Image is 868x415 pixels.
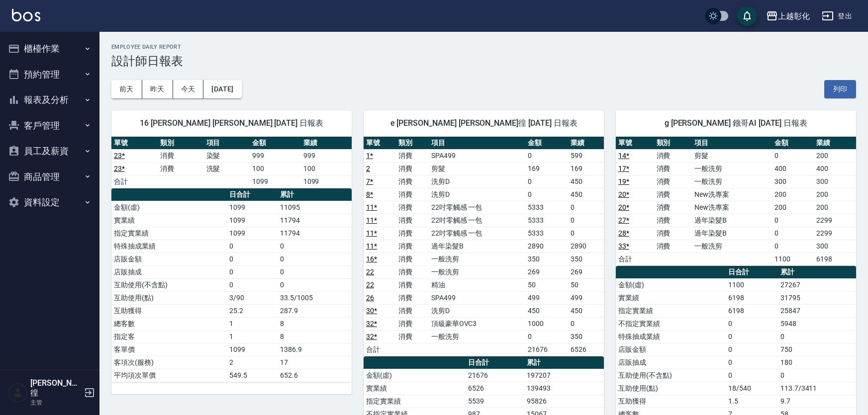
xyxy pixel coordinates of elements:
td: 11095 [278,201,352,214]
td: 33.5/1005 [278,291,352,304]
h3: 設計師日報表 [111,54,856,68]
td: 平均項次單價 [111,369,227,382]
td: 互助使用(點) [111,291,227,304]
button: [DATE] [203,80,241,98]
td: 0 [227,265,278,278]
td: 0 [227,278,278,291]
td: 指定實業績 [616,304,726,317]
td: 9.7 [778,395,856,408]
span: 16 [PERSON_NAME] [PERSON_NAME] [DATE] 日報表 [123,118,340,128]
td: 0 [568,317,604,330]
td: 21676 [466,369,524,382]
td: 0 [278,252,352,265]
td: 652.6 [278,369,352,382]
td: 11794 [278,227,352,240]
td: 0 [778,369,856,382]
td: 過年染髮B [692,214,772,227]
td: 25.2 [227,304,278,317]
td: 消費 [396,201,428,214]
td: 消費 [396,252,428,265]
td: 2299 [814,214,856,227]
td: 22吋零觸感 一包 [429,214,525,227]
td: 2890 [568,240,604,252]
td: 互助獲得 [616,395,726,408]
td: 22吋零觸感 一包 [429,201,525,214]
td: 6526 [466,382,524,395]
td: 200 [814,201,856,214]
td: 11794 [278,214,352,227]
td: 2299 [814,227,856,240]
td: 1100 [726,278,778,291]
td: 互助使用(不含點) [111,278,227,291]
td: New洗專案 [692,201,772,214]
td: 200 [814,149,856,162]
button: 前天 [111,80,142,98]
td: 特殊抽成業績 [616,330,726,343]
td: 消費 [396,304,428,317]
td: 洗剪D [429,304,525,317]
button: 商品管理 [4,164,96,190]
td: 消費 [654,214,692,227]
td: 金額(虛) [111,201,227,214]
td: 0 [227,252,278,265]
td: 0 [525,149,568,162]
td: 消費 [654,162,692,175]
td: 一般洗剪 [429,330,525,343]
button: 上越彰化 [762,6,814,26]
td: 6198 [814,252,856,265]
td: 客單價 [111,343,227,356]
td: 8 [278,330,352,343]
button: 報表及分析 [4,87,96,113]
p: 主管 [30,398,81,407]
table: a dense table [111,137,352,188]
td: 實業績 [111,214,227,227]
td: 0 [525,330,568,343]
button: 今天 [173,80,204,98]
td: 17 [278,356,352,369]
td: 不指定實業績 [616,317,726,330]
td: 999 [301,149,352,162]
td: 6198 [726,291,778,304]
td: 0 [726,343,778,356]
div: 上越彰化 [778,10,810,22]
th: 金額 [772,137,814,150]
td: 消費 [158,149,204,162]
button: 員工及薪資 [4,138,96,164]
td: 0 [772,214,814,227]
th: 類別 [396,137,428,150]
td: 過年染髮B [692,227,772,240]
td: 金額(虛) [616,278,726,291]
a: 2 [366,165,370,172]
th: 日合計 [726,266,778,279]
td: 指定客 [111,330,227,343]
td: 0 [778,330,856,343]
td: 27267 [778,278,856,291]
td: 350 [568,330,604,343]
span: g [PERSON_NAME] 鏹哥AI [DATE] 日報表 [628,118,844,128]
td: 1100 [772,252,814,265]
td: 消費 [396,227,428,240]
td: 消費 [396,149,428,162]
td: 21676 [525,343,568,356]
button: 預約管理 [4,62,96,87]
td: 6198 [726,304,778,317]
h5: [PERSON_NAME]徨 [30,378,81,398]
th: 金額 [250,137,300,150]
td: 450 [568,175,604,188]
td: 店販抽成 [111,265,227,278]
td: 一般洗剪 [692,240,772,252]
table: a dense table [616,137,856,266]
td: 5333 [525,214,568,227]
td: 139493 [524,382,604,395]
td: 1099 [227,227,278,240]
td: 指定實業績 [364,395,466,408]
td: 0 [525,188,568,201]
button: 登出 [818,7,856,25]
td: 合計 [616,252,654,265]
td: 消費 [396,175,428,188]
td: 499 [525,291,568,304]
td: 31795 [778,291,856,304]
button: 客戶管理 [4,113,96,139]
td: 消費 [654,149,692,162]
td: 消費 [396,162,428,175]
